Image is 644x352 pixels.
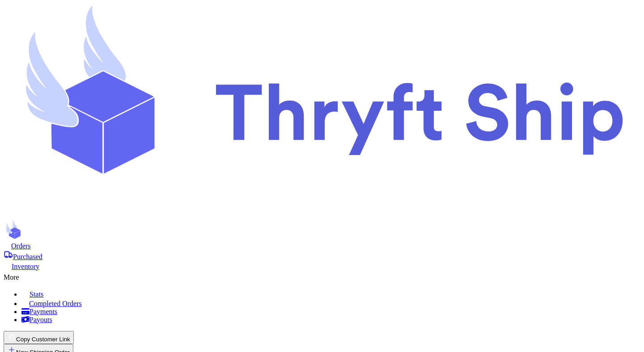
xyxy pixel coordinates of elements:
[4,271,640,281] div: More
[4,261,640,271] a: Inventory
[29,300,82,307] span: Completed Orders
[4,250,640,261] a: Purchased
[30,290,43,298] span: Stats
[11,242,31,250] span: Orders
[21,308,640,316] a: Payments
[21,316,640,324] a: Payouts
[21,298,640,308] a: Completed Orders
[30,308,57,315] span: Payments
[4,331,74,344] button: Copy Customer Link
[30,316,52,323] span: Payouts
[21,289,640,298] a: Stats
[13,253,42,260] span: Purchased
[12,263,39,270] span: Inventory
[4,241,640,250] a: Orders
